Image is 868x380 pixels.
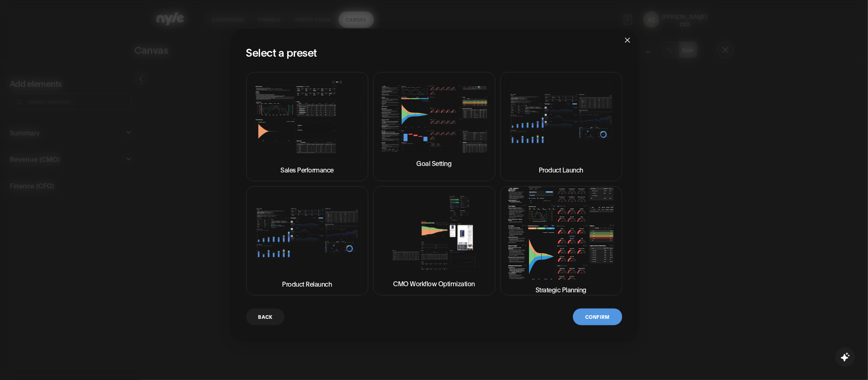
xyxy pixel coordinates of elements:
[246,186,368,296] button: Product Relaunch
[539,165,583,175] p: Product Launch
[380,85,488,154] img: Goal Setting
[500,72,622,181] button: Product Launch
[500,186,622,296] button: Strategic Planning
[380,193,488,274] img: CMO Workflow Optimization
[373,186,495,296] button: CMO Workflow Optimization
[617,29,638,51] button: Close
[253,193,361,274] img: Product Relaunch
[282,279,332,289] p: Product Relaunch
[246,309,285,325] button: Back
[373,72,495,181] button: Goal Setting
[573,309,622,325] button: Confirm
[507,79,615,160] img: Product Launch
[253,79,361,160] img: Sales Performance
[536,285,586,294] p: Strategic Planning
[280,165,334,175] p: Sales Performance
[246,45,622,59] h2: Select a preset
[417,159,452,168] p: Goal Setting
[507,187,615,280] img: Strategic Planning
[393,279,475,289] p: CMO Workflow Optimization
[246,72,368,181] button: Sales Performance
[624,37,631,44] span: close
